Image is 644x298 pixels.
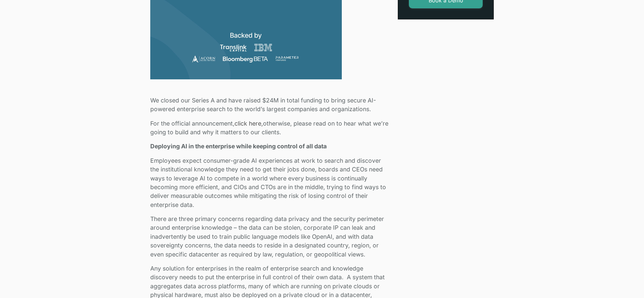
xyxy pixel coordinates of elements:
[234,120,263,127] a: click here,
[150,215,390,259] p: There are three primary concerns regarding data privacy and the security perimeter around enterpr...
[150,96,390,114] p: We closed our Series A and have raised $24M in total funding to bring secure AI-powered enterpris...
[150,119,390,137] p: For the official announcement, otherwise, please read on to hear what we’re going to build and wh...
[150,143,327,150] strong: Deploying AI in the enterprise while keeping control of all data
[150,156,390,209] p: Employees expect consumer-grade AI experiences at work to search and discover the institutional k...
[610,266,644,298] iframe: Chat Widget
